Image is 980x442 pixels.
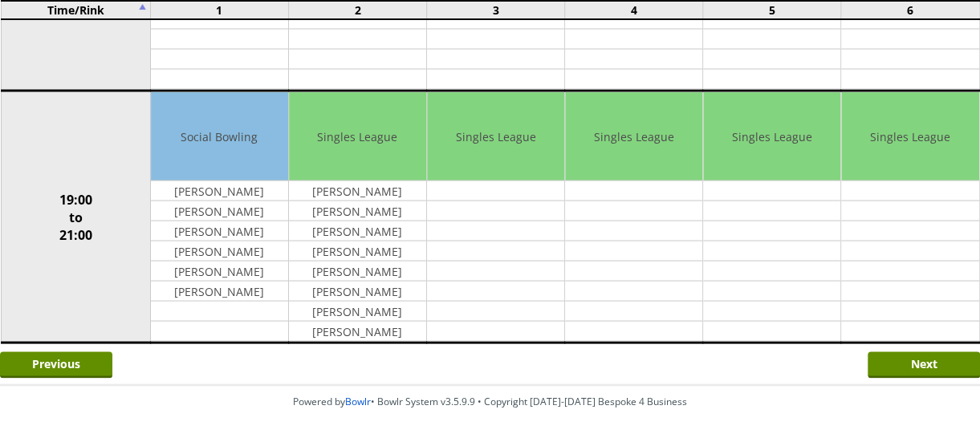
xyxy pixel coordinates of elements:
[289,321,426,341] td: [PERSON_NAME]
[703,91,840,180] td: Singles League
[151,180,288,201] td: [PERSON_NAME]
[151,261,288,281] td: [PERSON_NAME]
[150,1,288,19] td: 1
[289,180,426,201] td: [PERSON_NAME]
[289,91,426,180] td: Singles League
[288,1,426,19] td: 2
[151,91,288,180] td: Social Bowling
[345,394,371,408] a: Bowlr
[289,221,426,241] td: [PERSON_NAME]
[151,201,288,221] td: [PERSON_NAME]
[1,91,150,343] td: 19:00 to 21:00
[703,1,841,19] td: 5
[565,91,702,180] td: Singles League
[1,1,150,19] td: Time/Rink
[427,1,565,19] td: 3
[289,241,426,261] td: [PERSON_NAME]
[289,261,426,281] td: [PERSON_NAME]
[151,221,288,241] td: [PERSON_NAME]
[289,301,426,321] td: [PERSON_NAME]
[289,281,426,301] td: [PERSON_NAME]
[293,394,687,408] span: Powered by • Bowlr System v3.5.9.9 • Copyright [DATE]-[DATE] Bespoke 4 Business
[151,241,288,261] td: [PERSON_NAME]
[151,281,288,301] td: [PERSON_NAME]
[427,91,564,180] td: Singles League
[841,1,979,19] td: 6
[841,91,978,180] td: Singles League
[289,201,426,221] td: [PERSON_NAME]
[868,351,980,378] input: Next
[565,1,703,19] td: 4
